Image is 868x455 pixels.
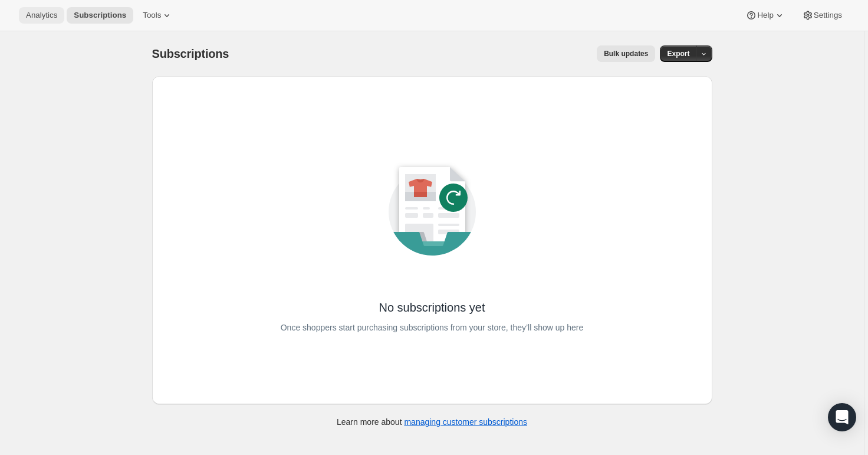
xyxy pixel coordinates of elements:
[597,45,655,62] button: Bulk updates
[136,7,180,24] button: Tools
[757,11,773,20] span: Help
[337,416,527,428] p: Learn more about
[795,7,849,24] button: Settings
[604,49,648,58] span: Bulk updates
[281,319,584,336] p: Once shoppers start purchasing subscriptions from your store, they’ll show up here
[74,11,126,20] span: Subscriptions
[828,403,856,431] div: Open Intercom Messenger
[67,7,133,24] button: Subscriptions
[738,7,792,24] button: Help
[143,11,161,20] span: Tools
[379,299,485,316] p: No subscriptions yet
[152,47,229,60] span: Subscriptions
[404,417,527,427] a: managing customer subscriptions
[19,7,64,24] button: Analytics
[814,11,842,20] span: Settings
[26,11,57,20] span: Analytics
[667,49,689,58] span: Export
[660,45,696,62] button: Export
